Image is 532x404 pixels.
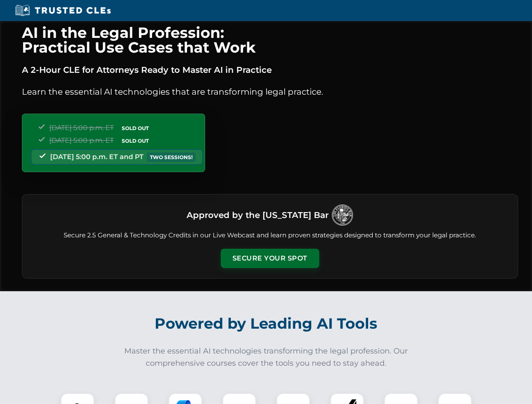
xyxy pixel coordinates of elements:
span: SOLD OUT [119,124,152,133]
p: Learn the essential AI technologies that are transforming legal practice. [22,85,518,98]
img: Logo [332,205,353,226]
h1: AI in the Legal Profession: Practical Use Cases that Work [22,25,518,55]
h2: Powered by Leading AI Tools [33,309,500,338]
p: A 2-Hour CLE for Attorneys Ready to Master AI in Practice [22,63,518,77]
span: [DATE] 5:00 p.m. ET [49,136,114,144]
p: Secure 2.5 General & Technology Credits in our Live Webcast and learn proven strategies designed ... [32,231,508,240]
button: Secure Your Spot [221,249,319,268]
span: SOLD OUT [119,136,152,145]
p: Master the essential AI technologies transforming the legal profession. Our comprehensive courses... [119,345,414,369]
img: Trusted CLEs [13,4,113,17]
h3: Approved by the [US_STATE] Bar [187,207,329,223]
span: [DATE] 5:00 p.m. ET [49,124,114,132]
